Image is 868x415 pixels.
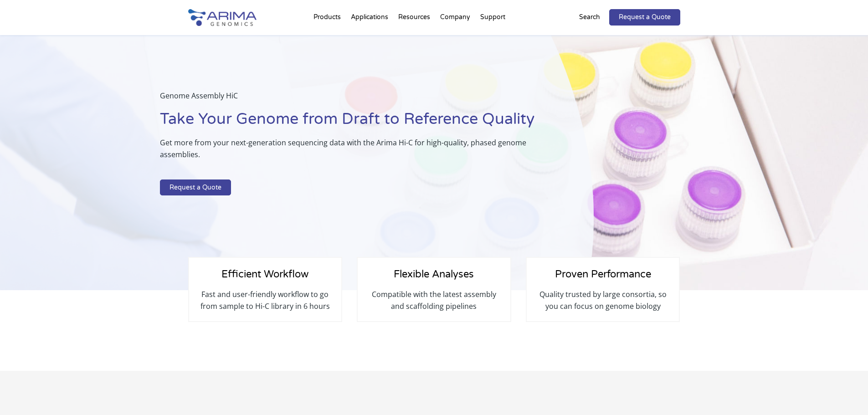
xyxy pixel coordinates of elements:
[160,137,548,168] p: Get more from your next-generation sequencing data with the Arima Hi-C for high-quality, phased g...
[160,109,548,137] h1: Take Your Genome from Draft to Reference Quality
[160,90,548,109] p: Genome Assembly HiC
[221,268,308,280] span: Efficient Workflow
[579,11,600,23] p: Search
[536,288,670,312] p: Quality trusted by large consortia, so you can focus on genome biology
[160,179,231,196] a: Request a Quote
[198,288,332,312] p: Fast and user-friendly workflow to go from sample to Hi-C library in 6 hours
[609,9,680,26] a: Request a Quote
[367,288,501,312] p: Compatible with the latest assembly and scaffolding pipelines
[394,268,474,280] span: Flexible Analyses
[555,268,651,280] span: Proven Performance
[188,9,257,26] img: Arima-Genomics-logo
